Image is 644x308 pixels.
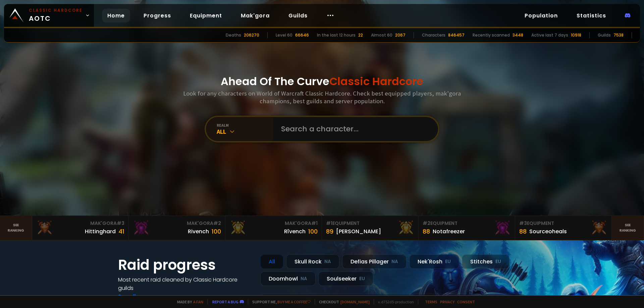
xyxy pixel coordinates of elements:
div: All [217,128,273,135]
div: Nek'Rosh [409,254,459,269]
div: Notafreezer [433,227,465,236]
div: 3448 [513,32,523,38]
small: NA [324,258,331,265]
div: Rîvench [284,227,306,236]
span: # 1 [311,220,318,227]
a: Population [519,9,563,22]
a: Mak'Gora#2Rivench100 [129,216,225,240]
div: 88 [423,227,430,236]
div: Mak'Gora [133,220,221,227]
div: Defias Pillager [342,254,407,269]
div: Active last 7 days [531,32,568,38]
div: 100 [212,227,221,236]
a: Terms [425,299,437,304]
div: Equipment [519,220,607,227]
a: Privacy [440,299,454,304]
a: [DOMAIN_NAME] [340,299,370,304]
div: 41 [118,227,124,236]
h1: Ahead Of The Curve [221,73,423,89]
small: EU [359,275,365,282]
div: Level 60 [276,32,292,38]
span: Made by [173,299,203,304]
div: Doomhowl [260,271,316,286]
span: AOTC [29,7,83,23]
a: Mak'Gora#1Rîvench100 [225,216,322,240]
div: Almost 60 [371,32,392,38]
input: Search a character... [277,117,430,141]
span: # 1 [326,220,332,227]
div: 846457 [448,32,465,38]
a: #3Equipment88Sourceoheals [515,216,612,240]
div: Rivench [188,227,209,236]
div: In the last 12 hours [317,32,356,38]
span: # 2 [213,220,221,227]
span: Support me, [248,299,311,304]
div: Equipment [326,220,414,227]
div: Skull Rock [286,254,339,269]
a: Classic HardcoreAOTC [4,4,94,27]
small: Classic Hardcore [29,7,83,13]
span: Classic Hardcore [329,74,423,89]
div: 88 [519,227,527,236]
a: Statistics [571,9,611,22]
div: [PERSON_NAME] [336,227,381,236]
div: All [260,254,283,269]
div: Equipment [423,220,511,227]
span: # 3 [117,220,124,227]
div: Soulseeker [318,271,373,286]
div: realm [217,123,273,128]
div: Guilds [598,32,611,38]
small: EU [445,258,451,265]
a: #2Equipment88Notafreezer [419,216,515,240]
a: Progress [138,9,176,22]
div: Recently scanned [473,32,510,38]
div: 89 [326,227,333,236]
small: NA [391,258,398,265]
div: Mak'Gora [36,220,124,227]
a: See all progress [118,293,162,300]
div: Mak'Gora [229,220,318,227]
h3: Look for any characters on World of Warcraft Classic Hardcore. Check best equipped players, mak'g... [180,89,464,105]
div: 100 [308,227,318,236]
div: Characters [422,32,445,38]
div: 7538 [613,32,624,38]
h1: Raid progress [118,254,252,275]
small: NA [301,275,307,282]
span: # 2 [423,220,430,227]
span: Checkout [315,299,370,304]
div: Deaths [226,32,241,38]
h4: Most recent raid cleaned by Classic Hardcore guilds [118,275,252,292]
a: Consent [457,299,475,304]
a: Mak'Gora#3Hittinghard41 [32,216,129,240]
a: Home [102,9,130,22]
a: Buy me a coffee [277,299,311,304]
a: Equipment [184,9,227,22]
a: Mak'gora [235,9,275,22]
a: Guilds [283,9,313,22]
div: Stitches [462,254,509,269]
div: 10918 [571,32,581,38]
span: # 3 [519,220,527,227]
div: 2067 [395,32,406,38]
div: 22 [358,32,363,38]
a: a fan [193,299,203,304]
span: v. d752d5 - production [374,299,414,304]
a: #1Equipment89[PERSON_NAME] [322,216,419,240]
div: Hittinghard [85,227,116,236]
div: 206270 [244,32,259,38]
a: Seeranking [612,216,644,240]
a: Report a bug [212,299,238,304]
div: 66646 [295,32,309,38]
div: Sourceoheals [529,227,567,236]
small: EU [495,258,501,265]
